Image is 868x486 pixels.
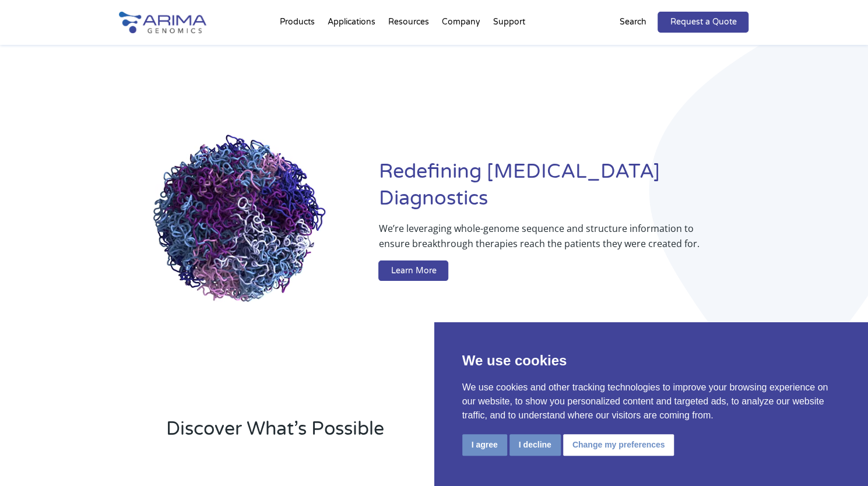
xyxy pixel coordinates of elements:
[462,381,841,422] p: We use cookies and other tracking technologies to improve your browsing experience on our website...
[378,221,702,260] p: We’re leveraging whole-genome sequence and structure information to ensure breakthrough therapies...
[119,12,206,33] img: Arima-Genomics-logo
[619,15,646,30] p: Search
[509,434,561,456] button: I decline
[166,416,583,451] h2: Discover What’s Possible
[658,12,748,33] a: Request a Quote
[563,434,674,456] button: Change my preferences
[378,260,448,281] a: Learn More
[462,434,507,456] button: I agree
[378,159,748,221] h1: Redefining [MEDICAL_DATA] Diagnostics
[462,350,841,371] p: We use cookies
